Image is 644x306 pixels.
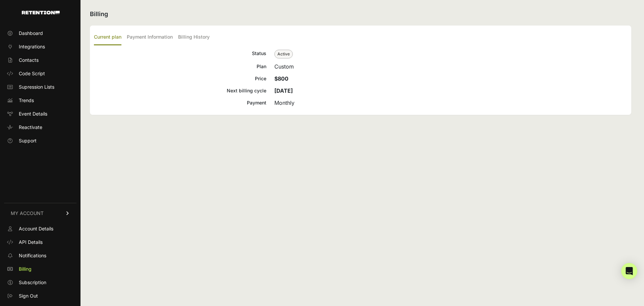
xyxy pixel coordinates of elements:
[94,30,121,45] label: Current plan
[19,137,37,144] span: Support
[19,70,45,77] span: Code Script
[19,225,53,232] span: Account Details
[22,11,60,14] img: Retention.com
[19,239,43,246] span: API Details
[19,30,43,37] span: Dashboard
[274,50,293,58] span: Active
[4,277,76,288] a: Subscription
[19,111,47,117] span: Event Details
[94,87,266,95] div: Next billing cycle
[4,223,76,234] a: Account Details
[274,75,288,82] strong: $800
[4,237,76,248] a: API Details
[4,264,76,274] a: Billing
[19,97,34,104] span: Trends
[19,43,45,50] span: Integrations
[19,84,54,90] span: Supression Lists
[19,252,46,259] span: Notifications
[19,124,42,131] span: Reactivate
[274,87,293,94] strong: [DATE]
[4,135,76,146] a: Support
[90,9,631,19] h2: Billing
[94,99,266,107] div: Payment
[127,30,173,45] label: Payment Information
[94,49,266,58] div: Status
[94,62,266,71] div: Plan
[4,291,76,301] a: Sign Out
[94,75,266,83] div: Price
[274,62,627,71] div: Custom
[19,279,46,286] span: Subscription
[19,266,32,272] span: Billing
[4,203,76,223] a: MY ACCOUNT
[4,55,76,65] a: Contacts
[621,263,637,279] div: Open Intercom Messenger
[4,122,76,133] a: Reactivate
[4,95,76,106] a: Trends
[4,108,76,119] a: Event Details
[4,28,76,39] a: Dashboard
[19,293,38,299] span: Sign Out
[4,41,76,52] a: Integrations
[4,68,76,79] a: Code Script
[19,57,39,63] span: Contacts
[274,99,627,107] div: Monthly
[4,82,76,92] a: Supression Lists
[4,250,76,261] a: Notifications
[11,210,44,217] span: MY ACCOUNT
[178,30,210,45] label: Billing History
